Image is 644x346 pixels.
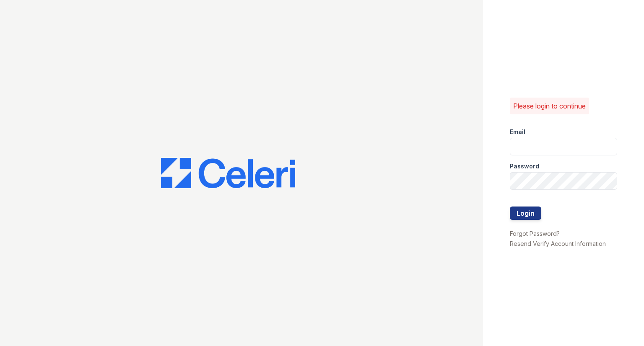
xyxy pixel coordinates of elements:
p: Please login to continue [513,101,586,111]
button: Login [510,207,541,220]
label: Password [510,162,539,170]
a: Forgot Password? [510,230,560,237]
label: Email [510,128,525,136]
a: Resend Verify Account Information [510,240,606,247]
img: CE_Logo_Blue-a8612792a0a2168367f1c8372b55b34899dd931a85d93a1a3d3e32e68fde9ad4.png [161,158,295,188]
